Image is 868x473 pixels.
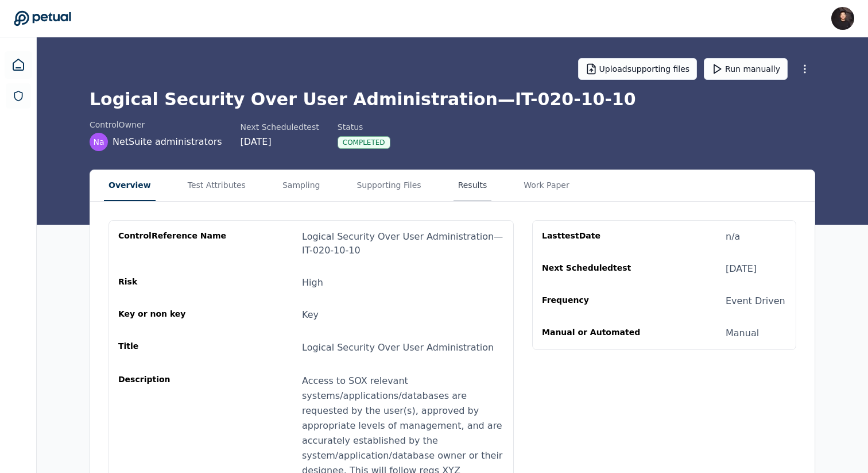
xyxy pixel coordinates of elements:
div: [DATE] [241,135,319,149]
button: More Options [795,59,815,79]
button: Test Attributes [183,170,250,201]
button: Overview [104,170,156,201]
div: Title [118,340,228,355]
button: Uploadsupporting files [578,58,697,80]
a: SOC 1 Reports [6,83,31,109]
div: Manual [726,326,759,340]
div: Completed [338,136,390,149]
h1: Logical Security Over User Administration — IT-020-10-10 [90,89,815,110]
div: Last test Date [542,230,652,244]
a: Go to Dashboard [14,10,71,26]
div: Logical Security Over User Administration — IT-020-10-10 [302,230,504,257]
button: Results [454,170,492,201]
button: Run manually [704,58,788,80]
img: James Lee [831,7,854,30]
div: Key or non key [118,308,228,322]
div: control Reference Name [118,230,228,257]
span: Na [93,136,104,148]
div: Next Scheduled test [241,121,319,133]
div: control Owner [90,119,222,130]
div: Manual or Automated [542,326,652,340]
span: Logical Security Over User Administration [302,342,494,353]
div: Frequency [542,294,652,308]
div: Risk [118,276,228,290]
div: [DATE] [726,262,757,276]
button: Work Paper [519,170,574,201]
div: Key [302,308,319,322]
div: High [302,276,323,290]
div: Next Scheduled test [542,262,652,276]
span: NetSuite administrators [113,135,222,149]
div: Event Driven [726,294,785,308]
div: n/a [726,230,740,244]
button: Sampling [278,170,325,201]
button: Supporting Files [352,170,425,201]
div: Status [338,121,390,133]
a: Dashboard [5,51,32,79]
